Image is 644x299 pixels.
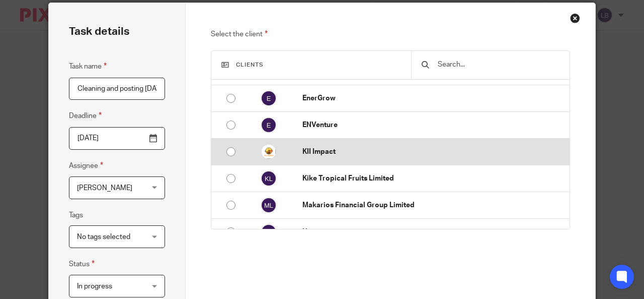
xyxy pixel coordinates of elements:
[236,62,264,68] span: Clients
[69,23,129,40] h2: Task details
[77,185,132,192] span: [PERSON_NAME]
[302,93,565,103] p: EnerGrow
[69,61,107,72] label: Task name
[77,283,112,290] span: In progress
[261,197,277,213] img: svg%3E
[570,13,580,23] div: Close this dialog window
[211,28,571,40] p: Select the client
[69,160,103,171] label: Assignee
[69,127,165,150] input: Pick a date
[69,78,165,100] input: Task name
[261,117,277,133] img: svg%3E
[69,258,95,270] label: Status
[302,200,565,210] p: Makarios Financial Group Limited
[261,170,277,187] img: svg%3E
[302,227,565,237] p: Nmicros
[261,224,277,240] img: svg%3E
[302,147,565,157] p: KII Impact
[77,233,130,241] span: No tags selected
[261,90,277,106] img: svg%3E
[261,144,277,160] img: KII-Impact.png
[302,173,565,184] p: Kike Tropical Fruits Limited
[69,210,83,220] label: Tags
[302,120,565,130] p: ENVenture
[437,59,559,70] input: Search...
[69,110,102,122] label: Deadline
